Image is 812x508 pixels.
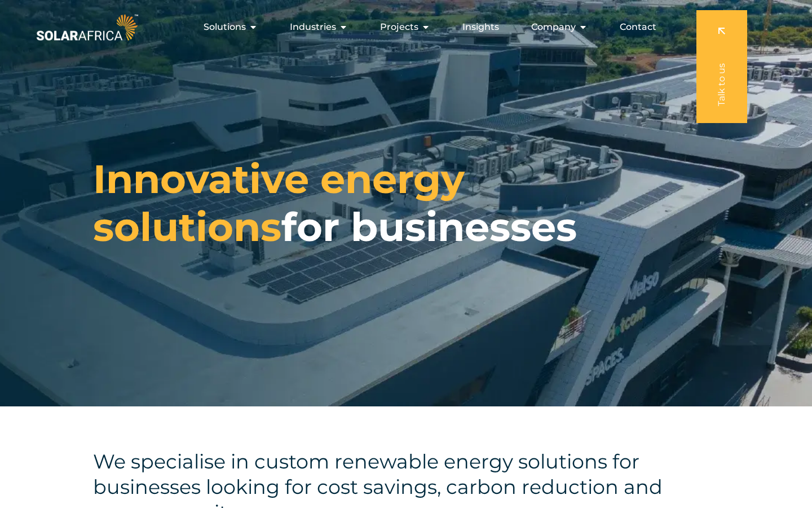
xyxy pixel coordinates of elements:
[531,20,576,34] span: Company
[93,155,719,251] h1: for businesses
[140,16,665,38] div: Menu Toggle
[380,20,418,34] span: Projects
[204,20,246,34] span: Solutions
[140,16,665,38] nav: Menu
[290,20,336,34] span: Industries
[462,20,499,34] a: Insights
[93,155,465,251] span: Innovative energy solutions
[620,20,656,34] a: Contact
